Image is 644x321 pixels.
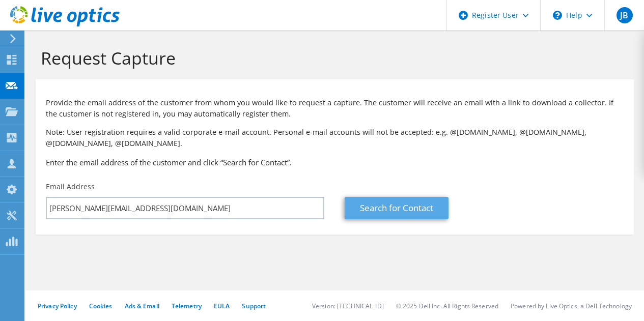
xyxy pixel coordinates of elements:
a: Telemetry [172,302,202,310]
a: Ads & Email [125,302,159,310]
a: Privacy Policy [38,302,77,310]
span: JB [617,7,633,23]
h1: Request Capture [41,47,624,69]
a: Support [242,302,266,310]
a: EULA [214,302,230,310]
p: Note: User registration requires a valid corporate e-mail account. Personal e-mail accounts will ... [46,127,624,149]
a: Search for Contact [345,197,449,219]
p: Provide the email address of the customer from whom you would like to request a capture. The cust... [46,97,624,120]
svg: \n [553,11,562,20]
li: Powered by Live Optics, a Dell Technology [511,302,632,310]
li: © 2025 Dell Inc. All Rights Reserved [396,302,498,310]
a: Cookies [89,302,113,310]
label: Email Address [46,182,95,192]
li: Version: [TECHNICAL_ID] [312,302,384,310]
h3: Enter the email address of the customer and click “Search for Contact”. [46,157,624,168]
